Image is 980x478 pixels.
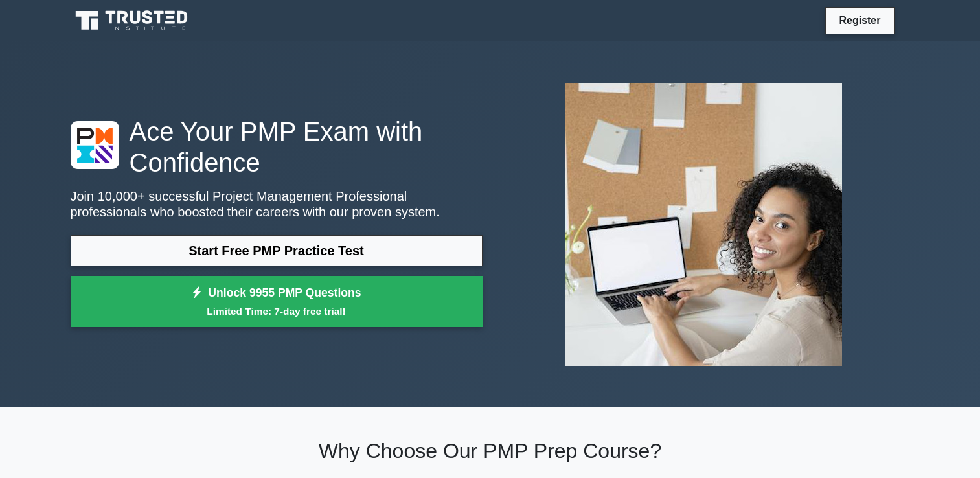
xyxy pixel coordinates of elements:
[87,304,466,319] small: Limited Time: 7-day free trial!
[71,276,483,328] a: Unlock 9955 PMP QuestionsLimited Time: 7-day free trial!
[831,12,888,28] a: Register
[71,235,483,266] a: Start Free PMP Practice Test
[71,438,910,463] h2: Why Choose Our PMP Prep Course?
[71,116,483,178] h1: Ace Your PMP Exam with Confidence
[71,188,483,220] p: Join 10,000+ successful Project Management Professional professionals who boosted their careers w...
